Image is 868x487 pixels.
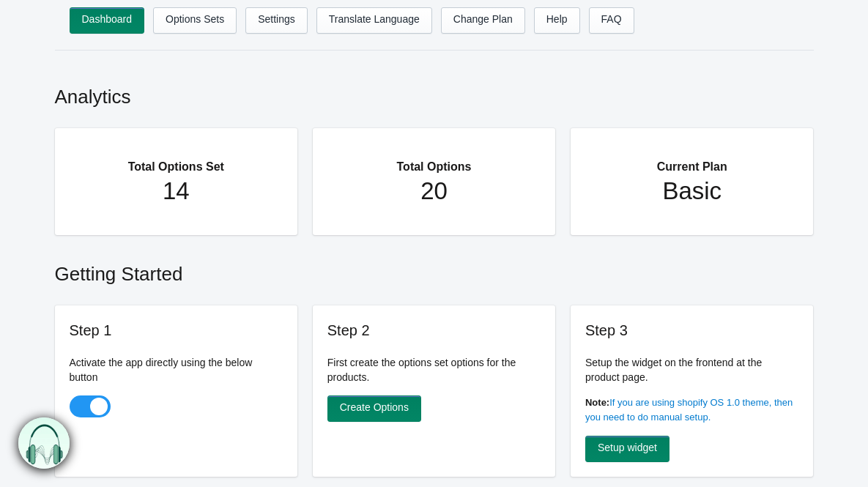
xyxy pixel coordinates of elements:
h1: 20 [342,176,527,206]
p: Activate the app directly using the below button [70,355,283,384]
h3: Step 1 [70,320,283,341]
p: Setup the widget on the frontend at the product page. [585,355,799,384]
h2: Total Options Set [84,143,269,176]
a: Change Plan [441,7,525,34]
a: Translate Language [316,7,432,34]
h2: Analytics [55,69,814,117]
h1: 14 [84,176,269,206]
h3: Step 2 [327,320,541,341]
a: Setup widget [585,436,669,462]
h3: Step 3 [585,320,799,341]
h2: Current Plan [600,143,784,176]
h1: Basic [600,176,784,206]
a: Dashboard [70,7,145,34]
img: bxm.png [18,417,70,469]
h2: Getting Started [55,246,814,294]
a: Create Options [327,395,421,422]
a: Help [534,7,580,34]
a: If you are using shopify OS 1.0 theme, then you need to do manual setup. [585,397,793,423]
a: FAQ [589,7,634,34]
b: Note: [585,397,609,408]
a: Options Sets [153,7,237,34]
a: Settings [245,7,308,34]
h2: Total Options [342,143,527,176]
p: First create the options set options for the products. [327,355,541,384]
